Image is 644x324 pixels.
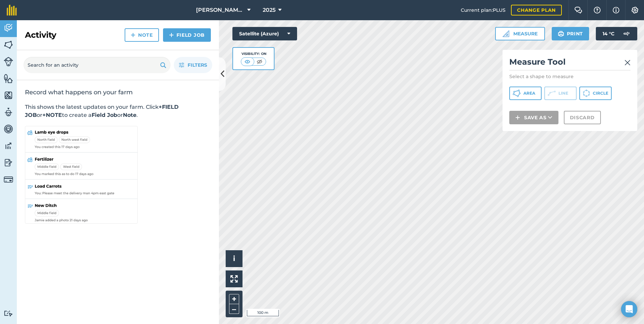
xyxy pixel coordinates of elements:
span: Circle [593,91,608,96]
span: Line [558,91,568,96]
span: i [233,254,235,263]
input: Search for an activity [24,57,170,73]
span: 2025 [263,6,276,14]
button: Print [552,27,589,40]
h2: Measure Tool [509,57,631,70]
img: svg+xml;base64,PHN2ZyB4bWxucz0iaHR0cDovL3d3dy53My5vcmcvMjAwMC9zdmciIHdpZHRoPSIxNCIgaGVpZ2h0PSIyNC... [131,31,135,39]
img: svg+xml;base64,PD94bWwgdmVyc2lvbj0iMS4wIiBlbmNvZGluZz0idXRmLTgiPz4KPCEtLSBHZW5lcmF0b3I6IEFkb2JlIE... [4,158,13,168]
a: Note [125,28,159,42]
img: svg+xml;base64,PHN2ZyB4bWxucz0iaHR0cDovL3d3dy53My5vcmcvMjAwMC9zdmciIHdpZHRoPSI1MCIgaGVpZ2h0PSI0MC... [255,58,264,65]
img: svg+xml;base64,PD94bWwgdmVyc2lvbj0iMS4wIiBlbmNvZGluZz0idXRmLTgiPz4KPCEtLSBHZW5lcmF0b3I6IEFkb2JlIE... [4,23,13,33]
img: svg+xml;base64,PHN2ZyB4bWxucz0iaHR0cDovL3d3dy53My5vcmcvMjAwMC9zdmciIHdpZHRoPSI1NiIgaGVpZ2h0PSI2MC... [4,73,13,84]
button: i [226,250,243,267]
p: This shows the latest updates on your farm. Click or to create a or . [25,103,211,119]
img: svg+xml;base64,PD94bWwgdmVyc2lvbj0iMS4wIiBlbmNvZGluZz0idXRmLTgiPz4KPCEtLSBHZW5lcmF0b3I6IEFkb2JlIE... [4,107,13,117]
button: Area [509,87,542,100]
img: svg+xml;base64,PD94bWwgdmVyc2lvbj0iMS4wIiBlbmNvZGluZz0idXRmLTgiPz4KPCEtLSBHZW5lcmF0b3I6IEFkb2JlIE... [4,310,13,317]
img: svg+xml;base64,PHN2ZyB4bWxucz0iaHR0cDovL3d3dy53My5vcmcvMjAwMC9zdmciIHdpZHRoPSI1NiIgaGVpZ2h0PSI2MC... [4,90,13,100]
strong: Note [123,112,136,118]
img: svg+xml;base64,PHN2ZyB4bWxucz0iaHR0cDovL3d3dy53My5vcmcvMjAwMC9zdmciIHdpZHRoPSIxOSIgaGVpZ2h0PSIyNC... [160,61,166,69]
img: svg+xml;base64,PD94bWwgdmVyc2lvbj0iMS4wIiBlbmNvZGluZz0idXRmLTgiPz4KPCEtLSBHZW5lcmF0b3I6IEFkb2JlIE... [4,141,13,151]
span: Current plan : PLUS [461,6,506,14]
button: + [229,294,239,304]
img: svg+xml;base64,PHN2ZyB4bWxucz0iaHR0cDovL3d3dy53My5vcmcvMjAwMC9zdmciIHdpZHRoPSIxNyIgaGVpZ2h0PSIxNy... [613,6,619,14]
strong: +NOTE [42,112,62,118]
img: svg+xml;base64,PHN2ZyB4bWxucz0iaHR0cDovL3d3dy53My5vcmcvMjAwMC9zdmciIHdpZHRoPSIxNCIgaGVpZ2h0PSIyNC... [169,31,174,39]
button: Filters [174,57,212,73]
button: 14 °C [596,27,637,40]
button: Measure [495,27,545,40]
img: svg+xml;base64,PHN2ZyB4bWxucz0iaHR0cDovL3d3dy53My5vcmcvMjAwMC9zdmciIHdpZHRoPSI1NiIgaGVpZ2h0PSI2MC... [4,40,13,50]
img: svg+xml;base64,PHN2ZyB4bWxucz0iaHR0cDovL3d3dy53My5vcmcvMjAwMC9zdmciIHdpZHRoPSIxNCIgaGVpZ2h0PSIyNC... [515,114,520,122]
button: Line [544,87,577,100]
button: – [229,304,239,314]
p: Select a shape to measure [509,73,631,80]
div: Visibility: On [241,51,266,57]
button: Discard [564,111,601,124]
h2: Activity [25,30,56,40]
a: Field Job [163,28,211,42]
img: fieldmargin Logo [7,5,17,15]
button: Circle [579,87,612,100]
button: Satellite (Azure) [232,27,297,40]
img: svg+xml;base64,PD94bWwgdmVyc2lvbj0iMS4wIiBlbmNvZGluZz0idXRmLTgiPz4KPCEtLSBHZW5lcmF0b3I6IEFkb2JlIE... [4,57,13,66]
img: Ruler icon [503,30,509,37]
a: Change plan [511,5,562,15]
span: Area [523,91,535,96]
button: Save as [509,111,558,124]
img: svg+xml;base64,PD94bWwgdmVyc2lvbj0iMS4wIiBlbmNvZGluZz0idXRmLTgiPz4KPCEtLSBHZW5lcmF0b3I6IEFkb2JlIE... [4,175,13,184]
h2: Record what happens on your farm [25,88,211,96]
img: svg+xml;base64,PHN2ZyB4bWxucz0iaHR0cDovL3d3dy53My5vcmcvMjAwMC9zdmciIHdpZHRoPSI1MCIgaGVpZ2h0PSI0MC... [243,58,252,65]
img: Two speech bubbles overlapping with the left bubble in the forefront [574,7,582,13]
img: svg+xml;base64,PHN2ZyB4bWxucz0iaHR0cDovL3d3dy53My5vcmcvMjAwMC9zdmciIHdpZHRoPSIxOSIgaGVpZ2h0PSIyNC... [558,30,564,38]
div: Open Intercom Messenger [621,301,637,317]
span: [PERSON_NAME] Pastoral [196,6,245,14]
img: Four arrows, one pointing top left, one top right, one bottom right and the last bottom left [230,275,238,283]
span: 14 ° C [603,27,614,40]
img: svg+xml;base64,PHN2ZyB4bWxucz0iaHR0cDovL3d3dy53My5vcmcvMjAwMC9zdmciIHdpZHRoPSIyMiIgaGVpZ2h0PSIzMC... [624,59,631,67]
strong: Field Job [92,112,117,118]
img: svg+xml;base64,PD94bWwgdmVyc2lvbj0iMS4wIiBlbmNvZGluZz0idXRmLTgiPz4KPCEtLSBHZW5lcmF0b3I6IEFkb2JlIE... [4,124,13,134]
img: A question mark icon [593,7,601,13]
img: A cog icon [631,7,639,13]
img: svg+xml;base64,PD94bWwgdmVyc2lvbj0iMS4wIiBlbmNvZGluZz0idXRmLTgiPz4KPCEtLSBHZW5lcmF0b3I6IEFkb2JlIE... [620,27,633,40]
span: Filters [188,61,207,69]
